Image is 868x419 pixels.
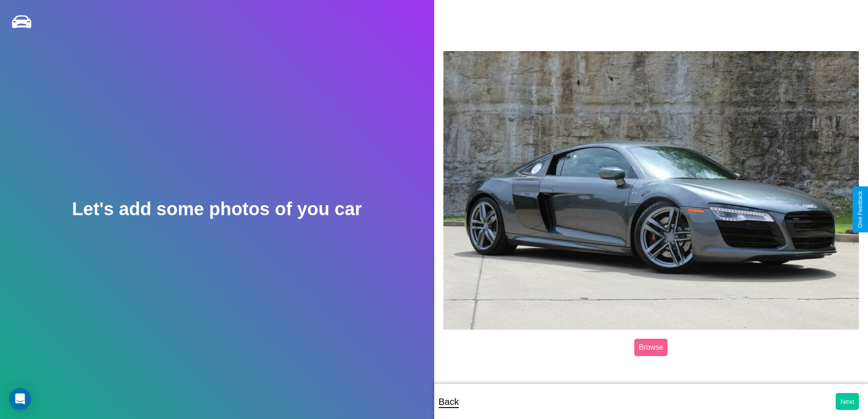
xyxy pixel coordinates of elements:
label: Browse [634,339,668,356]
button: Next [836,393,859,410]
p: Back [439,393,459,410]
div: Give Feedback [857,191,863,228]
img: posted [443,51,859,330]
h2: Let's add some photos of you car [72,199,362,219]
div: Open Intercom Messenger [9,388,31,410]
